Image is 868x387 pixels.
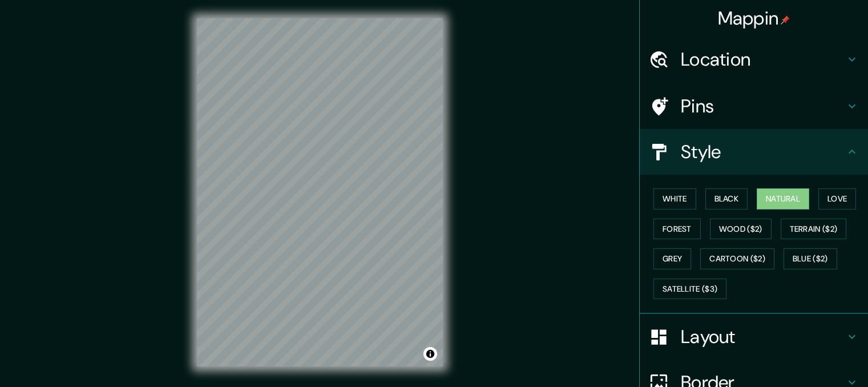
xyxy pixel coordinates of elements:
button: Grey [653,248,691,269]
button: Cartoon ($2) [700,248,774,269]
button: Black [705,188,748,209]
button: Love [818,188,856,209]
h4: Pins [681,95,845,118]
button: White [653,188,696,209]
canvas: Map [197,18,443,366]
div: Layout [640,314,868,360]
div: Location [640,37,868,82]
button: Wood ($2) [710,219,772,240]
h4: Layout [681,325,845,348]
iframe: Help widget launcher [766,342,855,374]
h4: Style [681,140,845,163]
button: Toggle attribution [423,347,437,361]
h4: Location [681,48,845,71]
div: Style [640,129,868,175]
h4: Mappin [718,7,790,30]
div: Pins [640,83,868,129]
button: Natural [757,188,809,209]
button: Blue ($2) [784,248,837,269]
button: Terrain ($2) [781,219,847,240]
img: pin-icon.png [781,15,790,25]
button: Satellite ($3) [653,279,726,300]
button: Forest [653,219,701,240]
